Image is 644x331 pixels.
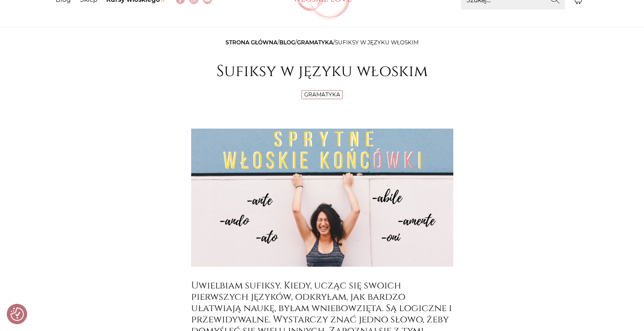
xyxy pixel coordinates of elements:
button: Preferencje co do zgód [10,307,24,321]
a: Blog [279,39,295,46]
a: Gramatyka [297,39,333,46]
a: Gramatyka [304,91,340,98]
span: / / / [226,39,418,46]
h1: Sufiksy w języku włoskim [191,62,453,81]
img: Revisit consent button [10,307,24,321]
span: Sufiksy w języku włoskim [335,39,418,46]
a: Strona główna [226,39,277,46]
